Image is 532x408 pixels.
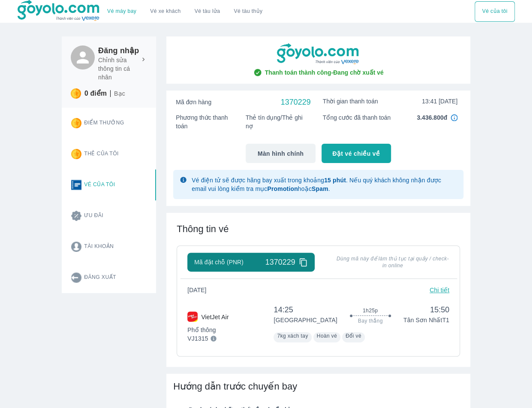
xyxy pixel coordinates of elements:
[253,68,262,77] img: check-circle
[71,180,81,190] img: ticket
[71,118,81,128] img: star
[267,185,298,192] strong: Promotion
[150,8,180,15] a: Vé xe khách
[265,68,384,77] span: Thanh toán thành công - Đang chờ xuất vé
[187,286,213,294] span: [DATE]
[475,1,514,22] div: choose transportation mode
[177,224,228,234] span: Thông tin vé
[176,98,211,106] span: Mã đơn hàng
[475,1,514,22] button: Vé của tôi
[64,231,156,262] button: Tài khoản
[100,1,269,22] div: choose transportation mode
[332,149,380,158] span: Đặt vé chiều về
[173,381,297,392] span: Hướng dẫn trước chuyến bay
[192,177,441,192] span: Vé điện tử sẽ được hãng bay xuất trong khoảng . Nếu quý khách không nhận được email vui lòng kiểm...
[323,97,378,106] span: Thời gian thanh toán
[246,113,311,130] span: Thẻ tín dụng/Thẻ ghi nợ
[188,1,227,22] a: Vé tàu lửa
[246,144,315,163] button: Màn hình chính
[187,334,208,343] p: VJ1315
[323,113,391,122] span: Tổng cước đã thanh toán
[417,113,447,122] span: 3.436.800đ
[227,1,269,22] button: Vé tàu thủy
[451,114,457,121] img: in4
[176,113,240,130] span: Phương thức thanh toán
[201,313,228,321] p: VietJet Air
[107,8,136,15] a: Vé máy bay
[84,89,107,98] p: 0 điểm
[64,108,156,139] button: Điểm thưởng
[64,262,156,293] button: Đăng xuất
[71,242,81,252] img: account
[98,45,147,56] h6: Đăng nhập
[281,97,311,107] span: 1370229
[346,333,361,339] span: Đổi vé
[265,257,295,267] span: 1370229
[71,88,81,99] img: star
[114,89,125,98] p: Bạc
[422,97,457,106] span: 13:41 [DATE]
[277,333,308,339] span: 7kg xách tay
[324,177,346,184] strong: 15 phút
[312,185,328,192] strong: Spam
[358,317,383,324] span: Bay thẳng
[403,305,449,315] span: 15:50
[71,211,81,221] img: promotion
[317,333,337,339] span: Hoàn vé
[71,149,81,159] img: star
[64,139,156,169] button: Thẻ của tôi
[194,258,243,266] span: Mã đặt chỗ (PNR)
[62,108,156,293] div: Card thong tin user
[64,200,156,231] button: Ưu đãi
[258,149,304,158] span: Màn hình chính
[274,305,337,315] span: 14:25
[274,316,337,324] p: [GEOGRAPHIC_DATA]
[430,286,449,294] p: Chi tiết
[322,144,391,163] button: Đặt vé chiều về
[180,177,186,183] img: glyph
[187,326,228,334] p: Phổ thông
[277,43,360,65] img: goyolo-logo
[64,169,156,200] button: Vé của tôi
[98,56,136,82] p: Chỉnh sửa thông tin cá nhân
[363,307,378,314] span: 1h25p
[336,255,449,269] span: Dùng mã này để làm thủ tục tại quầy / check-in online
[71,272,81,283] img: logout
[403,316,449,324] p: Tân Sơn Nhất T1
